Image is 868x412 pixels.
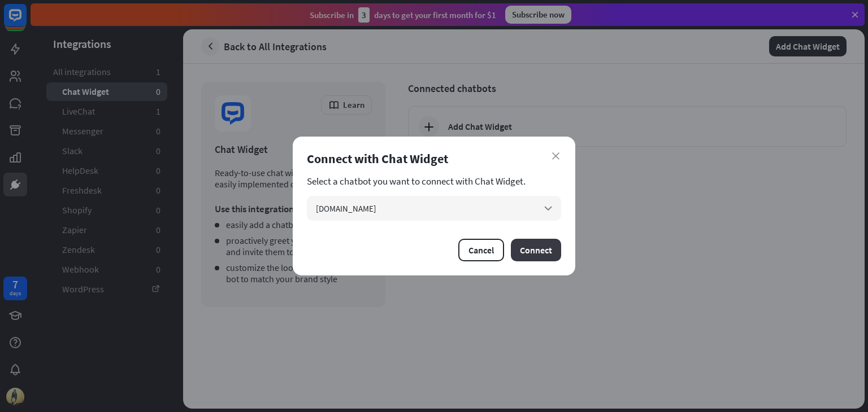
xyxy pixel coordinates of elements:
[552,152,559,160] i: close
[9,5,43,38] button: Open LiveChat chat widget
[511,239,561,261] button: Connect
[307,151,561,166] div: Connect with Chat Widget
[542,202,554,214] i: arrow_down
[307,176,561,187] section: Select a chatbot you want to connect with Chat Widget.
[316,203,376,214] span: [DOMAIN_NAME]
[458,239,504,261] button: Cancel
